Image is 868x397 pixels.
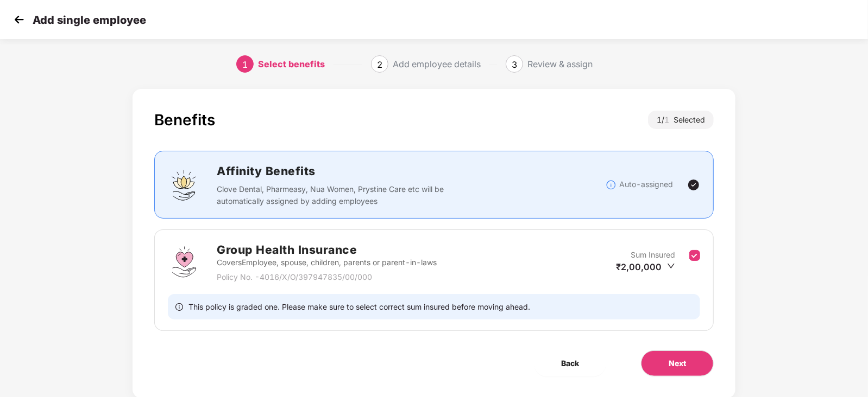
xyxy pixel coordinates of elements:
[242,59,248,70] span: 1
[641,350,714,376] button: Next
[188,302,530,312] span: This policy is graded one. Please make sure to select correct sum insured before moving ahead.
[11,11,27,28] img: svg+xml;base64,PHN2ZyB4bWxucz0iaHR0cDovL3d3dy53My5vcmcvMjAwMC9zdmciIHdpZHRoPSIzMCIgaGVpZ2h0PSIzMC...
[687,178,700,191] img: svg+xml;base64,PHN2ZyBpZD0iVGljay0yNHgyNCIgeG1sbnM9Imh0dHA6Ly93d3cudzMub3JnLzIwMDAvc3ZnIiB3aWR0aD...
[534,350,606,376] button: Back
[258,55,325,73] div: Select benefits
[217,162,606,180] h2: Affinity Benefits
[664,115,674,124] span: 1
[33,14,146,27] p: Add single employee
[393,55,481,73] div: Add employee details
[606,180,617,190] img: svg+xml;base64,PHN2ZyBpZD0iSW5mb18tXzMyeDMyIiBkYXRhLW5hbWU9IkluZm8gLSAzMngzMiIgeG1sbnM9Imh0dHA6Ly...
[175,302,183,312] span: info-circle
[217,183,450,207] p: Clove Dental, Pharmeasy, Nua Women, Prystine Care etc will be automatically assigned by adding em...
[217,241,437,259] h2: Group Health Insurance
[217,271,437,283] p: Policy No. - 4016/X/O/397947835/00/000
[512,59,517,70] span: 3
[561,357,579,369] span: Back
[616,261,675,273] div: ₹2,00,000
[217,257,437,268] p: Covers Employee, spouse, children, parents or parent-in-laws
[168,246,200,278] img: svg+xml;base64,PHN2ZyBpZD0iR3JvdXBfSGVhbHRoX0luc3VyYW5jZSIgZGF0YS1uYW1lPSJHcm91cCBIZWFsdGggSW5zdX...
[648,111,714,129] div: 1 / Selected
[377,59,382,70] span: 2
[154,111,215,129] div: Benefits
[527,55,593,73] div: Review & assign
[619,178,673,190] p: Auto-assigned
[667,262,675,270] span: down
[168,169,200,201] img: svg+xml;base64,PHN2ZyBpZD0iQWZmaW5pdHlfQmVuZWZpdHMiIGRhdGEtbmFtZT0iQWZmaW5pdHkgQmVuZWZpdHMiIHhtbG...
[669,357,686,369] span: Next
[631,249,675,261] p: Sum Insured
